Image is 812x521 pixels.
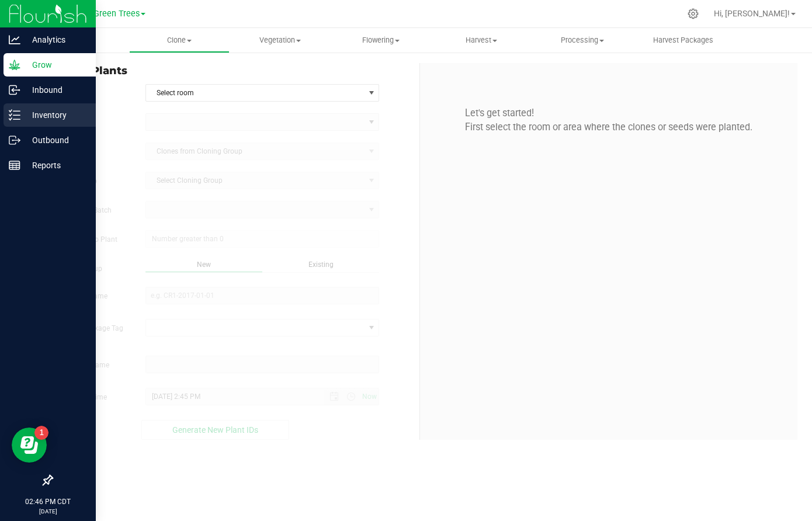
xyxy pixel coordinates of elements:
[9,134,20,146] inline-svg: Outbound
[431,28,532,53] a: Harvest
[9,109,20,121] inline-svg: Inventory
[9,59,20,71] inline-svg: Grow
[532,28,633,53] a: Processing
[129,28,230,53] a: Clone
[20,133,91,147] p: Outbound
[5,507,91,516] p: [DATE]
[714,9,790,18] span: Hi, [PERSON_NAME]!
[533,35,633,46] span: Processing
[197,260,211,269] span: New
[331,28,432,53] a: Flowering
[146,85,364,101] span: Select room
[637,35,729,46] span: Harvest Packages
[93,9,140,19] span: Green Trees
[51,63,411,79] span: Create Plants
[20,33,91,47] p: Analytics
[34,426,48,440] iframe: Resource center unread badge
[633,28,734,53] a: Harvest Packages
[20,108,91,122] p: Inventory
[141,420,289,440] button: Generate New Plant IDs
[9,84,20,96] inline-svg: Inbound
[9,34,20,46] inline-svg: Analytics
[5,496,91,507] p: 02:46 PM CDT
[9,159,20,171] inline-svg: Reports
[145,287,379,304] input: e.g. CR1-2017-01-01
[20,58,91,72] p: Grow
[20,83,91,97] p: Inbound
[20,158,91,172] p: Reports
[308,260,334,269] span: Existing
[230,35,330,46] span: Vegetation
[331,35,431,46] span: Flowering
[432,35,532,46] span: Harvest
[686,8,700,19] div: Manage settings
[12,428,47,463] iframe: Resource center
[172,425,258,435] span: Generate New Plant IDs
[429,106,789,135] p: Let's get started! First select the room or area where the clones or seeds were planted.
[230,28,331,53] a: Vegetation
[130,35,230,46] span: Clone
[364,85,379,101] span: select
